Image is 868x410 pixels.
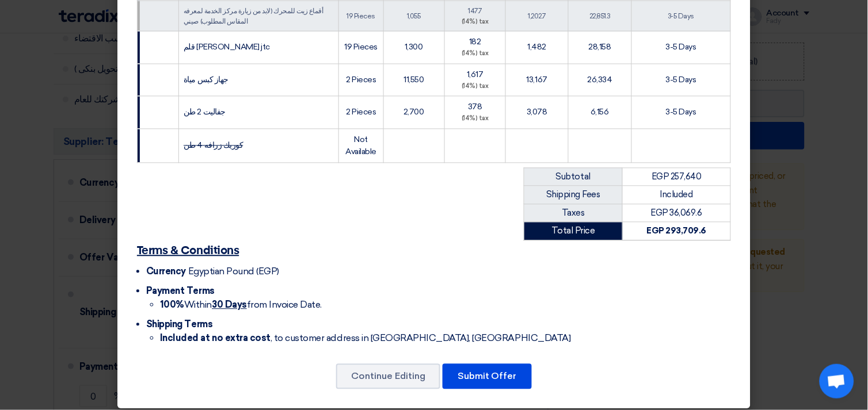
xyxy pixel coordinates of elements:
[184,141,243,151] strike: كوريك زرافه 4 طن
[450,49,501,59] div: (14%) tax
[666,108,696,117] span: 3-5 Days
[184,108,226,117] span: جفاليت 2 طن
[468,102,482,112] span: 378
[467,70,484,80] span: 1,617
[524,186,623,205] td: Shipping Fees
[469,7,482,15] span: 147.7
[588,75,612,85] span: 26,334
[527,75,547,85] span: 13,167
[589,12,610,20] span: 22,851.3
[146,266,186,277] span: Currency
[184,43,270,52] span: قلم [PERSON_NAME] jtc
[146,286,215,297] span: Payment Terms
[450,17,501,27] div: (14%) tax
[524,204,623,223] td: Taxes
[528,43,547,52] span: 1,482
[524,223,623,241] td: Total Price
[404,75,424,85] span: 11,550
[346,108,376,117] span: 2 Pieces
[137,246,239,257] u: Terms & Conditions
[184,75,229,85] span: جهاز كبس مياة
[591,108,609,117] span: 6,156
[188,266,279,277] span: Egyptian Pound (EGP)
[660,190,693,200] span: Included
[146,319,212,330] span: Shipping Terms
[647,226,707,236] strong: EGP 293,709.6
[668,12,694,20] span: 3-5 Days
[589,43,611,52] span: 28,158
[160,332,731,346] li: , to customer address in [GEOGRAPHIC_DATA], [GEOGRAPHIC_DATA]
[405,43,423,52] span: 1,300
[666,75,696,85] span: 3-5 Days
[212,300,247,311] u: 30 Days
[450,114,501,124] div: (14%) tax
[160,300,184,311] strong: 100%
[623,168,731,186] td: EGP 257,640
[184,7,323,25] span: أقماع زيت للمحرك (لابد من زيارة مركز الخدمة لمعرفه المقاس المطلوب) صيني
[160,300,322,311] span: Within from Invoice Date.
[160,333,271,344] strong: Included at no extra cost
[527,108,547,117] span: 3,078
[336,364,440,389] button: Continue Editing
[347,12,376,20] span: 19 Pieces
[469,37,481,47] span: 182
[403,108,424,117] span: 2,700
[345,43,378,52] span: 19 Pieces
[450,82,501,92] div: (14%) tax
[346,75,376,85] span: 2 Pieces
[651,208,702,219] span: EGP 36,069.6
[346,135,377,157] span: Not Available
[443,364,532,389] button: Submit Offer
[666,43,696,52] span: 3-5 Days
[407,12,421,20] span: 1,055
[524,168,623,186] td: Subtotal
[528,12,546,20] span: 1,202.7
[820,364,854,398] div: Open chat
